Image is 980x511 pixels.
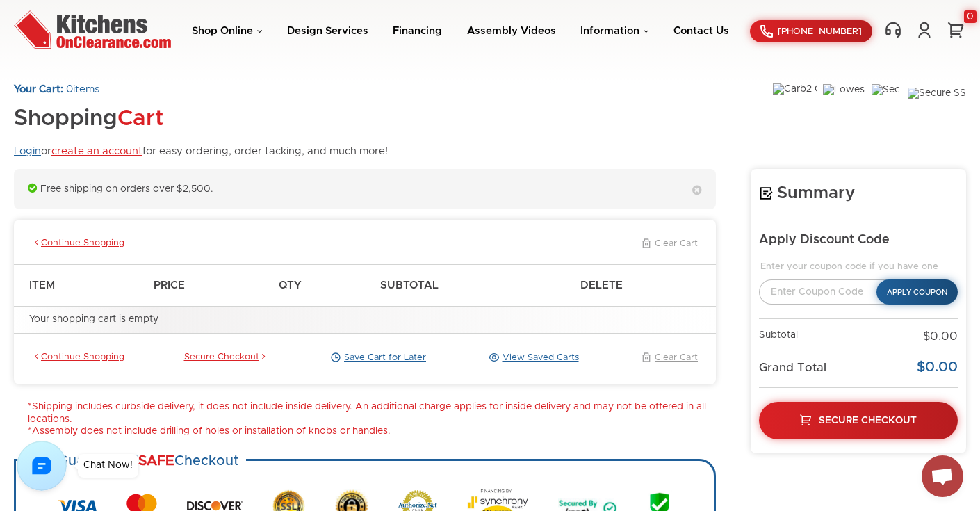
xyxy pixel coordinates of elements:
[759,348,883,387] td: Grand Total
[872,84,901,112] img: Secure Order
[14,264,147,306] th: Item
[638,238,698,250] a: Clear Cart
[138,453,174,467] strong: SAFE
[486,352,579,364] a: View Saved Carts
[51,445,246,476] h3: Guaranteed Checkout
[147,264,272,306] th: Price
[32,238,124,250] a: Continue Shopping
[773,83,817,112] img: Carb2 Compliant
[373,264,573,306] th: Subtotal
[28,425,716,438] li: *Assembly does not include drilling of holes or installation of knobs or handles.
[759,232,958,248] h5: Apply Discount Code
[327,352,426,364] a: Save Cart for Later
[750,20,872,42] a: [PHONE_NUMBER]
[964,10,977,23] div: 0
[778,27,862,36] span: [PHONE_NUMBER]
[66,84,73,95] span: 0
[287,26,368,36] a: Design Services
[14,10,171,49] img: Kitchens On Clearance
[184,352,268,364] a: Secure Checkout
[29,314,701,326] div: Your shopping cart is empty
[14,146,41,156] a: Login
[14,169,716,210] div: Free shipping on orders over $2,500.
[759,261,958,273] legend: Enter your coupon code if you have one
[819,416,917,425] span: Secure Checkout
[759,183,958,204] h4: Summary
[759,279,897,305] input: Enter Coupon Code
[876,279,958,305] button: Apply Coupon
[32,352,124,364] a: Continue Shopping
[83,460,133,470] div: Chat Now!
[580,26,649,36] a: Information
[272,264,374,306] th: Qty
[14,107,388,131] h1: Shopping
[17,441,67,491] img: Chat with us
[14,84,63,95] strong: Your Cart:
[673,26,729,36] a: Contact Us
[14,145,388,159] p: or for easy ordering, order tacking, and much more!
[467,26,556,36] a: Assembly Videos
[759,402,958,439] a: Secure Checkout
[917,360,958,374] span: $0.00
[638,352,698,364] a: Clear Cart
[945,21,966,39] a: 0
[393,26,442,36] a: Financing
[51,146,142,156] a: create an account
[117,108,163,130] span: Cart
[28,401,716,425] li: *Shipping includes curbside delivery, it does not include inside delivery. An additional charge a...
[759,319,883,348] td: Subtotal
[908,88,966,108] img: Secure SSL Encyption
[192,26,263,36] a: Shop Online
[923,331,958,342] span: $0.00
[14,83,388,97] p: items
[573,264,716,306] th: Delete
[823,84,865,111] img: Lowest Price Guarantee
[922,455,963,497] div: Open chat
